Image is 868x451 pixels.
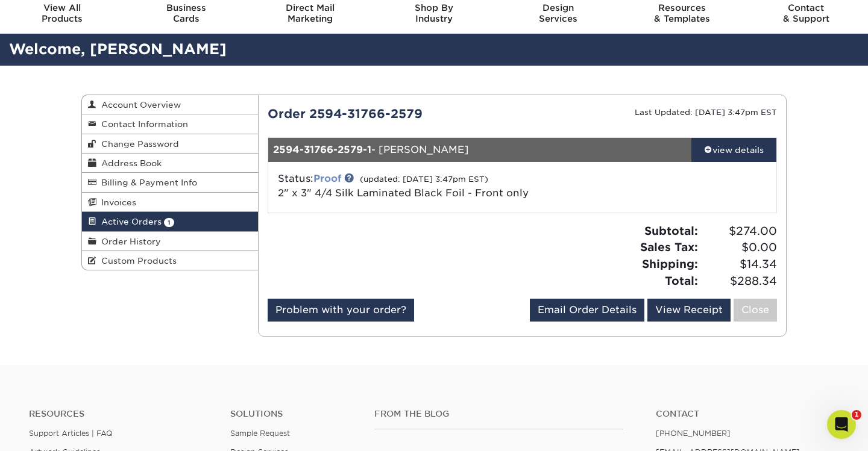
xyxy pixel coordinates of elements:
strong: 2594-31766-2579-1 [273,144,371,155]
a: Close [734,299,777,322]
strong: Total: [665,274,698,287]
span: Contact Information [96,119,188,129]
span: Account Overview [96,100,181,110]
div: view details [691,144,776,156]
div: & Support [744,2,868,24]
h4: Resources [29,409,212,419]
small: (updated: [DATE] 3:47pm EST) [360,175,488,184]
a: Email Order Details [530,299,644,322]
span: 1 [164,218,174,227]
span: 2" x 3" 4/4 Silk Laminated Black Foil - Front only [278,187,529,199]
a: Invoices [82,193,258,212]
span: Business [124,2,248,13]
div: & Templates [620,2,744,24]
span: $274.00 [702,223,777,240]
span: Invoices [96,198,136,207]
a: Address Book [82,154,258,173]
a: Account Overview [82,95,258,114]
span: Resources [620,2,744,13]
iframe: Intercom live chat [827,410,856,439]
span: Address Book [96,158,162,168]
a: [PHONE_NUMBER] [656,429,731,438]
a: Contact Information [82,114,258,134]
a: Billing & Payment Info [82,173,258,192]
span: Change Password [96,139,179,149]
div: Services [496,2,620,24]
div: Status: [269,172,607,201]
a: Active Orders 1 [82,212,258,231]
span: Contact [744,2,868,13]
a: view details [691,138,776,162]
span: Direct Mail [248,2,372,13]
h4: Solutions [230,409,356,419]
strong: Subtotal: [644,224,698,237]
div: - [PERSON_NAME] [268,138,692,162]
span: Custom Products [96,256,177,266]
a: Custom Products [82,251,258,270]
a: View Receipt [647,299,731,322]
span: Design [496,2,620,13]
div: Cards [124,2,248,24]
a: Proof [313,173,341,184]
span: $0.00 [702,239,777,256]
small: Last Updated: [DATE] 3:47pm EST [635,108,777,117]
span: 1 [852,410,861,420]
span: Active Orders [96,217,162,226]
a: Sample Request [230,429,290,438]
span: Order History [96,237,161,246]
span: Shop By [372,2,496,13]
span: $288.34 [702,273,777,290]
a: Change Password [82,134,258,154]
div: Order 2594-31766-2579 [259,105,523,123]
h4: From the Blog [374,409,624,419]
a: Contact [656,409,839,419]
div: Industry [372,2,496,24]
div: Marketing [248,2,372,24]
strong: Shipping: [642,257,698,270]
a: Problem with your order? [268,299,414,322]
span: $14.34 [702,256,777,273]
strong: Sales Tax: [640,240,698,253]
a: Order History [82,232,258,251]
span: Billing & Payment Info [96,178,197,187]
